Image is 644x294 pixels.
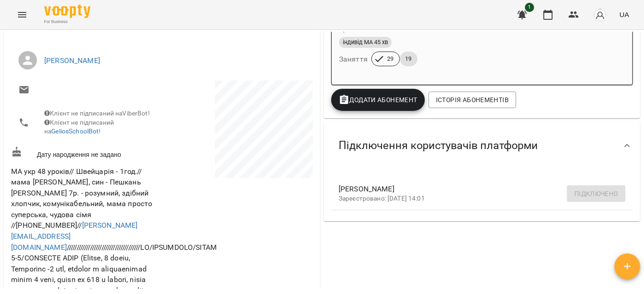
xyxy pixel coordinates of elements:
[51,127,99,135] a: GeliosSchoolBot
[525,3,534,12] span: 1
[11,4,33,26] button: Menu
[594,8,607,21] img: avatar_s.png
[339,194,611,203] p: Зареєстровано: [DATE] 14:01
[616,6,633,23] button: UA
[382,55,400,63] span: 29
[429,92,516,108] button: Історія абонементів
[339,94,417,105] span: Додати Абонемент
[44,56,100,65] a: [PERSON_NAME]
[620,10,629,19] span: UA
[339,184,611,195] span: [PERSON_NAME]
[44,110,150,117] span: Клієнт не підписаний на ViberBot!
[44,19,90,25] span: For Business
[400,55,417,63] span: 19
[11,221,138,251] a: [PERSON_NAME][EMAIL_ADDRESS][DOMAIN_NAME]
[339,38,392,46] span: індивід МА 45 хв
[324,122,640,169] div: Підключення користувачів платформи
[44,119,114,135] span: Клієнт не підписаний на !
[436,94,509,105] span: Історія абонементів
[331,89,425,111] button: Додати Абонемент
[44,5,90,18] img: Voopty Logo
[9,144,162,161] div: Дату народження не задано
[339,53,368,66] h6: Заняття
[339,138,538,153] span: Підключення користувачів платформи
